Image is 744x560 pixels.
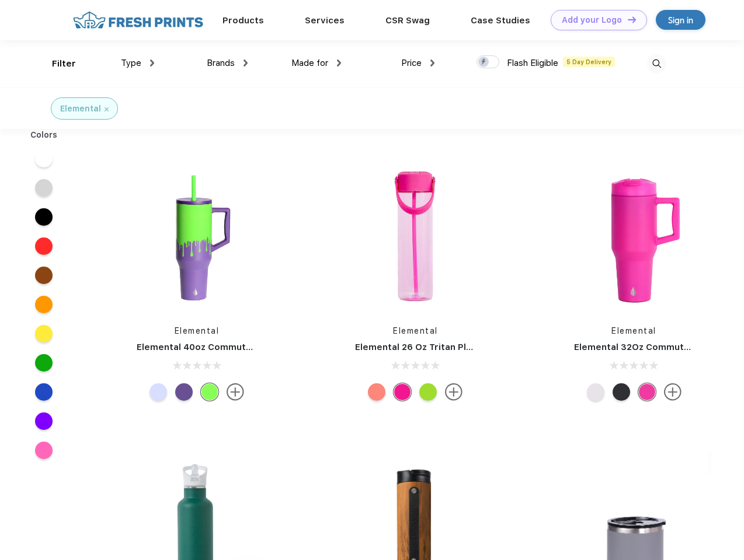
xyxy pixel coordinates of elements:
[647,54,666,73] img: desktop_search.svg
[175,383,193,401] div: Purple
[638,383,656,401] div: Hot Pink
[385,15,430,26] a: CSR Swag
[613,383,630,401] div: Black
[119,158,274,313] img: func=resize&h=266
[60,103,101,115] div: Elemental
[355,342,548,352] a: Elemental 26 Oz Tritan Plastic Water Bottle
[445,383,463,401] img: more.svg
[338,158,493,313] img: func=resize&h=266
[574,342,733,352] a: Elemental 32Oz Commuter Tumbler
[137,342,295,352] a: Elemental 40oz Commuter Tumbler
[507,58,558,68] span: Flash Eligible
[668,13,693,27] div: Sign in
[393,326,438,335] a: Elemental
[628,16,636,23] img: DT
[291,58,328,68] span: Made for
[207,58,235,68] span: Brands
[563,57,615,67] span: 5 Day Delivery
[150,383,167,401] div: Ice blue
[557,158,712,313] img: func=resize&h=266
[562,15,622,25] div: Add your Logo
[227,383,244,401] img: more.svg
[150,60,154,66] img: dropdown.png
[52,57,76,71] div: Filter
[656,10,705,30] a: Sign in
[419,383,437,401] div: Key lime
[244,60,248,66] img: dropdown.png
[121,58,141,68] span: Type
[305,15,345,26] a: Services
[337,60,341,66] img: dropdown.png
[222,15,264,26] a: Products
[401,58,422,68] span: Price
[368,383,385,401] div: Cotton candy
[69,10,207,30] img: fo%20logo%202.webp
[430,60,434,66] img: dropdown.png
[587,383,604,401] div: Matte White
[394,383,411,401] div: Hot pink
[201,383,218,401] div: Poison Drip
[105,107,109,111] img: filter_cancel.svg
[175,326,220,335] a: Elemental
[611,326,656,335] a: Elemental
[22,129,67,141] div: Colors
[664,383,682,401] img: more.svg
